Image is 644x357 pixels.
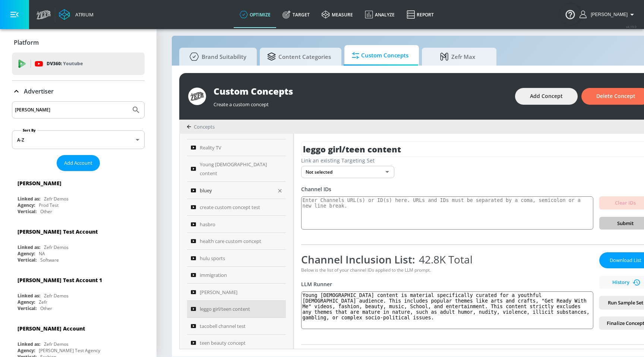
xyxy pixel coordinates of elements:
[187,48,246,66] span: Brand Suitability
[44,244,69,250] div: Zefr Demos
[359,1,401,28] a: Analyze
[316,1,359,28] a: measure
[44,293,69,299] div: Zefr Demos
[194,123,215,130] span: Concepts
[12,81,145,102] div: Advertiser
[200,271,227,279] span: immigration
[429,48,486,66] span: Zefr Max
[187,182,286,199] a: bluey
[18,305,37,312] div: Vertical:
[200,143,221,152] span: Reality TV
[24,87,54,95] p: Advertiser
[18,347,35,354] div: Agency:
[214,85,508,97] div: Custom Concepts
[44,196,69,202] div: Zefr Demos
[12,53,145,75] div: DV360: Youtube
[63,60,83,67] p: Youtube
[267,48,331,66] span: Content Categories
[39,250,45,257] div: NA
[187,318,286,335] a: tacobell channel test
[301,252,593,266] div: Channel Inclusion List:
[18,299,35,305] div: Agency:
[352,47,408,64] span: Custom Concepts
[200,220,215,229] span: hasbro
[187,233,286,250] a: health care custom concept
[234,1,277,28] a: optimize
[18,341,40,347] div: Linked as:
[200,203,260,212] span: create custom concept test
[39,202,59,208] div: Prod Test
[40,257,59,263] div: Software
[187,250,286,267] a: hulu sports
[18,228,98,235] div: [PERSON_NAME] Test Account
[401,1,440,28] a: Report
[596,92,635,101] span: Delete Concept
[40,305,52,312] div: Other
[200,338,246,347] span: teen beauty concept
[200,288,237,297] span: [PERSON_NAME]
[12,271,145,313] div: [PERSON_NAME] Test Account 1Linked as:Zefr DemosAgency:ZefrVertical:Other
[200,186,212,195] span: bluey
[39,347,100,354] div: [PERSON_NAME] Test Agency
[200,160,272,178] span: Young [DEMOGRAPHIC_DATA] content
[18,250,35,257] div: Agency:
[18,244,40,250] div: Linked as:
[301,291,593,329] textarea: Young [DEMOGRAPHIC_DATA] content is material specifically curated for a youthful [DEMOGRAPHIC_DAT...
[12,174,145,217] div: [PERSON_NAME]Linked as:Zefr DemosAgency:Prod TestVertical:Other
[415,252,473,266] span: 42.8K Total
[200,254,225,263] span: hulu sports
[187,284,286,301] a: [PERSON_NAME]
[18,202,35,208] div: Agency:
[626,25,637,29] span: v 4.19.0
[40,208,52,215] div: Other
[187,199,286,216] a: create custom concept test
[12,130,145,149] div: A-Z
[14,38,39,47] p: Platform
[21,128,37,133] label: Sort By
[47,60,83,68] p: DV360:
[200,237,261,246] span: health care custom concept
[187,139,286,157] a: Reality TV
[187,156,286,182] a: Young [DEMOGRAPHIC_DATA] content
[301,281,593,288] div: LLM Runner
[187,301,286,318] a: leggo girl/teen content
[18,277,102,284] div: [PERSON_NAME] Test Account 1
[12,32,145,53] div: Platform
[187,267,286,284] a: immigration
[530,92,563,101] span: Add Concept
[57,155,100,171] button: Add Account
[12,222,145,265] div: [PERSON_NAME] Test AccountLinked as:Zefr DemosAgency:NAVertical:Software
[560,4,581,25] button: Open Resource Center
[18,208,37,215] div: Vertical:
[607,256,644,265] span: Download List
[200,304,250,313] span: leggo girl/teen content
[187,123,215,130] div: Concepts
[588,12,628,17] span: login as: justin.nim@zefr.com
[580,10,637,19] button: [PERSON_NAME]
[128,102,144,118] button: Submit Search
[301,166,394,178] div: Not selected
[18,180,61,187] div: [PERSON_NAME]
[200,322,246,331] span: tacobell channel test
[301,267,593,273] div: Below is the list of your channel IDs applied to the LLM prompt.
[59,9,94,20] a: Atrium
[515,88,578,105] button: Add Concept
[72,11,94,18] div: Atrium
[18,325,85,332] div: [PERSON_NAME] Account
[214,97,508,108] div: Create a custom concept
[187,335,286,352] a: teen beauty concept
[187,216,286,233] a: hasbro
[44,341,69,347] div: Zefr Demos
[64,159,92,167] span: Add Account
[277,1,316,28] a: Target
[15,105,128,115] input: Search by name
[18,196,40,202] div: Linked as:
[18,293,40,299] div: Linked as:
[39,299,47,305] div: Zefr
[18,257,37,263] div: Vertical:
